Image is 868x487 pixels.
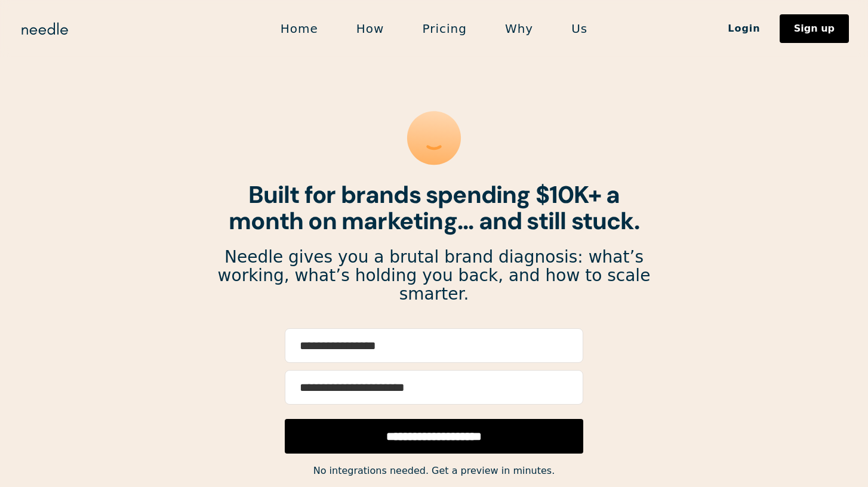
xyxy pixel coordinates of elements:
[403,16,485,41] a: Pricing
[709,19,780,39] a: Login
[217,248,651,303] p: Needle gives you a brutal brand diagnosis: what’s working, what’s holding you back, and how to sc...
[229,179,639,236] strong: Built for brands spending $10K+ a month on marketing... and still stuck.
[794,24,835,33] div: Sign up
[552,16,607,41] a: Us
[261,16,337,41] a: Home
[780,14,849,43] a: Sign up
[337,16,404,41] a: How
[285,328,583,454] form: Email Form
[217,463,651,479] div: No integrations needed. Get a preview in minutes.
[486,16,552,41] a: Why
